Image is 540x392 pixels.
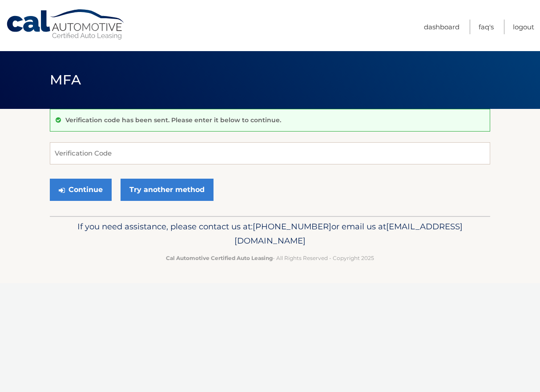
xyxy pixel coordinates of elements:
[121,179,214,201] a: Try another method
[166,255,273,261] strong: Cal Automotive Certified Auto Leasing
[253,221,331,232] span: [PHONE_NUMBER]
[50,179,112,201] button: Continue
[513,20,534,34] a: Logout
[56,253,484,263] p: - All Rights Reserved - Copyright 2025
[50,142,490,164] input: Verification Code
[56,220,484,248] p: If you need assistance, please contact us at: or email us at
[234,221,463,246] span: [EMAIL_ADDRESS][DOMAIN_NAME]
[479,20,494,34] a: FAQ's
[424,20,459,34] a: Dashboard
[6,9,126,40] a: Cal Automotive
[65,116,281,124] p: Verification code has been sent. Please enter it below to continue.
[50,72,81,88] span: MFA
